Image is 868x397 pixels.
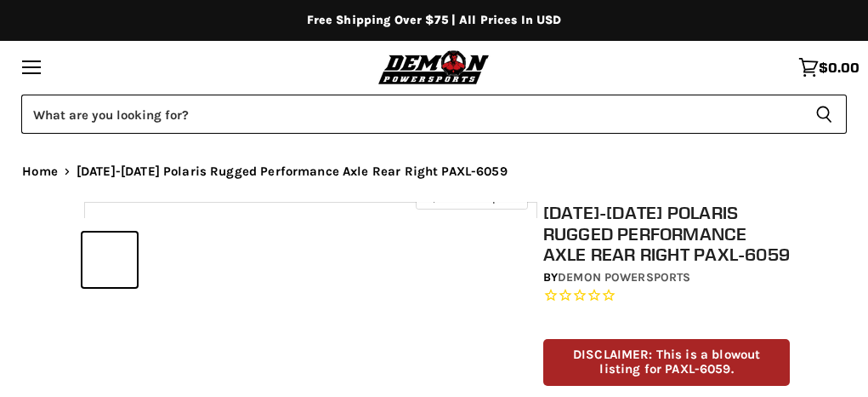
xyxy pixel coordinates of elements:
[543,287,791,305] span: Rated 0.0 out of 5 stars 0 reviews
[21,95,802,134] input: Search
[21,95,847,134] form: Product
[543,202,791,265] h1: [DATE]-[DATE] Polaris Rugged Performance Axle Rear Right PAXL-6059
[424,191,519,204] span: Click to expand
[802,95,847,134] button: Search
[375,48,493,86] img: Demon Powersports
[543,268,791,287] div: by
[558,270,690,285] a: Demon Powersports
[790,49,868,86] a: $0.00
[819,60,859,75] span: $0.00
[22,164,58,179] a: Home
[543,339,791,386] p: DISCLAIMER: This is a blowout listing for PAXL-6059.
[77,164,508,179] span: [DATE]-[DATE] Polaris Rugged Performance Axle Rear Right PAXL-6059
[82,233,137,287] button: 2011-2013 Polaris Rugged Performance Axle Rear Right PAXL-6059 thumbnail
